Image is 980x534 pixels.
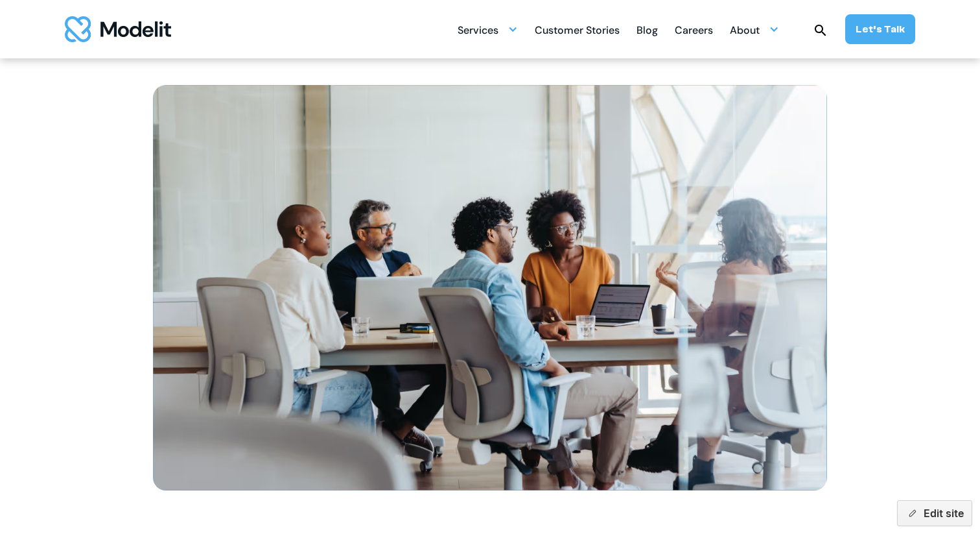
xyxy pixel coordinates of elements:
[535,17,620,42] a: Customer Stories
[897,500,972,526] button: Edit site
[730,19,760,44] div: About
[535,19,620,44] div: Customer Stories
[458,17,518,42] div: Services
[65,16,171,42] img: modelit logo
[636,19,658,44] div: Blog
[65,16,171,42] a: home
[458,19,498,44] div: Services
[856,22,905,36] div: Let’s Talk
[730,17,779,42] div: About
[675,19,713,44] div: Careers
[675,17,713,42] a: Careers
[845,14,915,44] a: Let’s Talk
[636,17,658,42] a: Blog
